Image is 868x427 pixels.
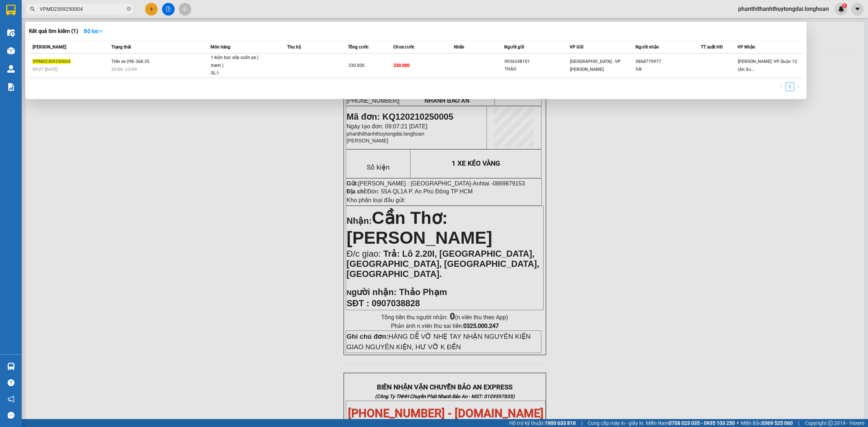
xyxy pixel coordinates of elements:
[29,27,78,35] h3: Kết quả tìm kiếm ( 1 )
[636,65,701,73] div: hải
[505,58,569,65] div: 0936248191
[504,44,524,50] span: Người gửi
[287,44,301,50] span: Thu hộ
[779,84,783,89] span: left
[211,54,265,69] div: 1 kiện bọc xốp cuốn pe ( tranh )
[348,63,365,68] span: 330.000
[348,44,369,50] span: Tổng cước
[454,44,464,50] span: Nhãn
[111,44,131,50] span: Trạng thái
[40,5,125,13] input: Tìm tên, số ĐT hoặc mã đơn
[393,63,410,68] span: 330.000
[570,44,583,50] span: VP Gửi
[111,67,137,72] span: 20:00 - 23/09
[7,47,15,55] img: warehouse-icon
[127,7,131,11] span: close-circle
[7,363,15,370] img: warehouse-icon
[635,44,659,50] span: Người nhận
[30,7,35,12] span: search
[33,67,58,72] span: 09:21 [DATE]
[786,82,794,91] li: 1
[33,44,66,50] span: [PERSON_NAME]
[111,59,149,64] span: Trên xe 29E-368.35
[210,44,230,50] span: Món hàng
[393,44,414,50] span: Chưa cước
[794,82,803,91] li: Next Page
[794,82,803,91] button: right
[7,83,15,91] img: solution-icon
[127,6,131,13] span: close-circle
[786,83,794,91] a: 1
[33,59,71,64] span: VPMD2309250004
[78,25,109,37] button: Bộ lọcdown
[777,82,786,91] button: left
[636,58,701,65] div: 0868779977
[505,65,569,73] div: THẢO
[738,59,797,72] span: [PERSON_NAME]: VP Quận 12 (An Sư...
[8,396,14,402] span: notification
[777,82,786,91] li: Previous Page
[570,59,621,72] span: [GEOGRAPHIC_DATA] : VP [PERSON_NAME]
[7,29,15,37] img: warehouse-icon
[8,379,14,386] span: question-circle
[98,29,103,34] span: down
[796,84,801,89] span: right
[6,5,16,16] img: logo-vxr
[8,412,14,419] span: message
[701,44,723,50] span: TT xuất HĐ
[84,28,103,34] strong: Bộ lọc
[211,69,265,77] div: SL: 1
[737,44,755,50] span: VP Nhận
[7,65,15,73] img: warehouse-icon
